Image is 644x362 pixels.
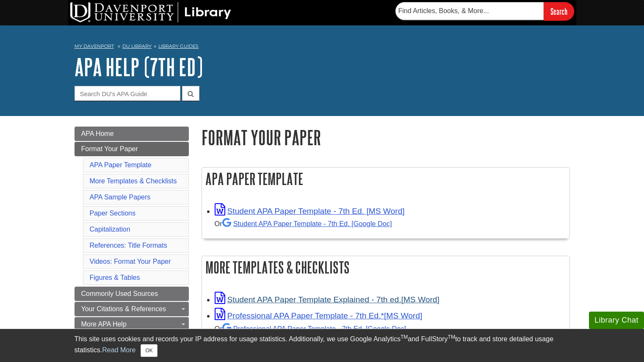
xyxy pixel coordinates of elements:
a: APA Home [75,127,189,141]
a: APA Sample Papers [90,193,151,201]
a: Your Citations & References [75,302,189,316]
a: Student APA Paper Template - 7th Ed. [Google Doc] [222,220,392,227]
a: More Templates & Checklists [90,177,177,185]
button: Close [141,344,157,357]
sup: TM [401,334,408,340]
a: Link opens in new window [215,311,423,320]
input: Search DU's APA Guide [75,86,180,101]
form: Searches DU Library's articles, books, and more [395,2,574,20]
span: APA Home [81,130,114,137]
a: Professional APA Paper Template - 7th Ed. [222,325,406,332]
small: Or [215,325,406,332]
img: DU Library [70,2,231,22]
nav: breadcrumb [75,41,570,54]
span: More APA Help [81,321,127,328]
small: Or [215,220,392,227]
sup: TM [448,334,455,340]
a: Commonly Used Sources [75,287,189,301]
span: Your Citations & References [81,305,166,312]
a: More APA Help [75,317,189,332]
a: Videos: Format Your Paper [90,258,171,265]
a: Format Your Paper [75,142,189,156]
a: Figures & Tables [90,274,140,281]
a: Library Guides [158,43,199,49]
a: APA Paper Template [90,161,152,169]
a: DU Library [122,43,152,49]
input: Find Articles, Books, & More... [395,2,544,20]
span: Commonly Used Sources [81,290,158,297]
div: *ONLY use if your instructor tells you to [215,322,565,347]
a: Link opens in new window [215,295,439,304]
a: References: Title Formats [90,242,167,249]
h2: More Templates & Checklists [202,256,569,279]
a: APA Help (7th Ed) [75,54,203,80]
button: Library Chat [589,312,644,329]
span: Format Your Paper [81,145,138,152]
a: Link opens in new window [215,207,405,216]
div: This site uses cookies and records your IP address for usage statistics. Additionally, we use Goo... [75,334,570,357]
h1: Format Your Paper [202,127,570,148]
input: Search [544,2,574,20]
div: Guide Page Menu [75,127,189,347]
a: Capitalization [90,226,130,233]
h2: APA Paper Template [202,168,569,190]
a: Read More [102,346,135,354]
a: Paper Sections [90,210,136,217]
a: My Davenport [75,43,114,50]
